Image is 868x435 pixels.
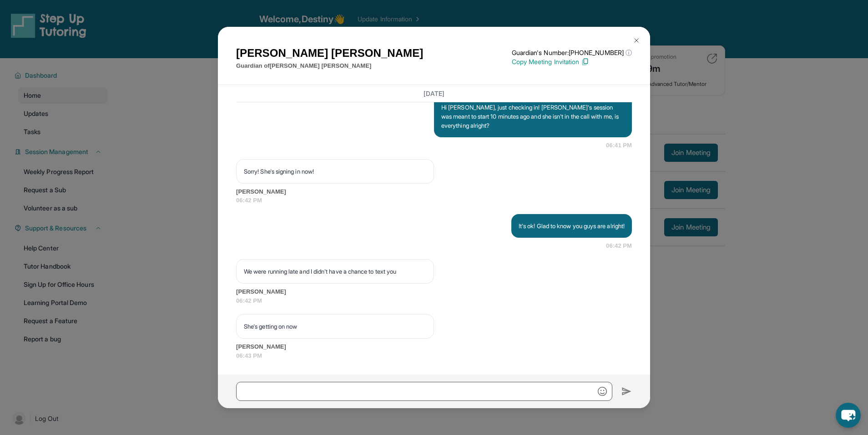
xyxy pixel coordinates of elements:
[244,322,426,331] p: She's getting on now
[236,61,423,70] p: Guardian of [PERSON_NAME] [PERSON_NAME]
[626,48,632,57] span: ⓘ
[236,45,423,61] h1: [PERSON_NAME] [PERSON_NAME]
[236,196,632,205] span: 06:42 PM
[236,287,632,296] span: [PERSON_NAME]
[441,103,625,130] p: Hi [PERSON_NAME], just checking in! [PERSON_NAME]'s session was meant to start 10 minutes ago and...
[519,221,625,230] p: It's ok! Glad to know you guys are alright!
[512,57,632,66] p: Copy Meeting Invitation
[244,167,426,176] p: Sorry! She's signing in now!
[236,296,632,305] span: 06:42 PM
[598,387,607,396] img: Emoji
[236,187,632,196] span: [PERSON_NAME]
[621,386,632,397] img: Send icon
[836,403,861,428] button: chat-button
[633,37,640,44] img: Close Icon
[236,351,632,360] span: 06:43 PM
[606,241,632,250] span: 06:42 PM
[512,48,632,57] p: Guardian's Number: [PHONE_NUMBER]
[606,141,632,150] span: 06:41 PM
[244,267,426,276] p: We were running late and I didn't have a chance to text you
[236,89,632,98] h3: [DATE]
[581,58,589,66] img: Copy Icon
[236,342,632,351] span: [PERSON_NAME]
